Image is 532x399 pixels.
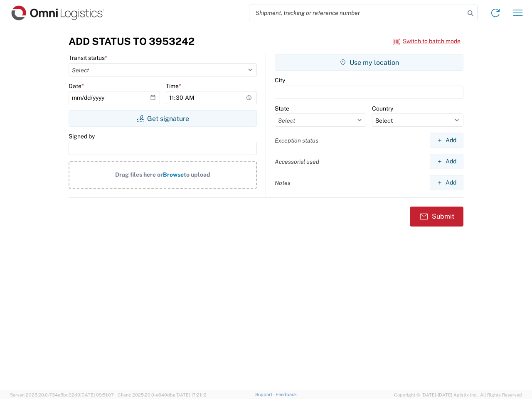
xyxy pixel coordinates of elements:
[249,5,465,21] input: Shipment, tracking or reference number
[69,82,84,90] label: Date
[69,35,195,47] h3: Add Status to 3953242
[276,392,297,397] a: Feedback
[394,391,522,399] span: Copyright © [DATE]-[DATE] Agistix Inc., All Rights Reserved
[275,137,318,144] label: Exception status
[430,133,463,148] button: Add
[115,171,163,178] span: Drag files here or
[275,179,291,187] label: Notes
[275,54,463,71] button: Use my location
[80,392,114,397] span: [DATE] 09:51:07
[69,110,257,127] button: Get signature
[372,105,393,112] label: Country
[393,34,461,48] button: Switch to batch mode
[69,54,107,62] label: Transit status
[275,76,285,84] label: City
[69,133,95,140] label: Signed by
[430,175,463,190] button: Add
[410,207,463,227] button: Submit
[255,392,276,397] a: Support
[184,171,210,178] span: to upload
[275,158,319,165] label: Accessorial used
[430,154,463,169] button: Add
[163,171,184,178] span: Browse
[118,392,207,397] span: Client: 2025.20.0-e640dba
[275,105,289,112] label: State
[166,82,181,90] label: Time
[10,392,114,397] span: Server: 2025.20.0-734e5bc92d9
[175,392,207,397] span: [DATE] 17:21:12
